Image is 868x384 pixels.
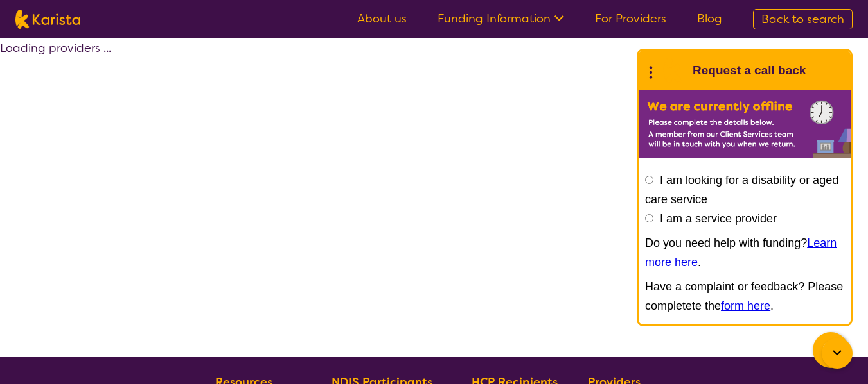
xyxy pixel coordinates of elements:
[645,277,844,315] p: Have a complaint or feedback? Please completete the .
[639,90,851,158] img: Karista offline chat form to request call back
[645,233,844,272] p: Do you need help with funding? .
[645,174,838,206] label: I am looking for a disability or aged care service
[761,12,844,27] span: Back to search
[595,11,666,26] a: For Providers
[660,212,777,225] label: I am a service provider
[693,61,806,80] h1: Request a call back
[813,332,849,368] button: Channel Menu
[753,9,853,29] a: Back to search
[697,11,722,26] a: Blog
[721,299,770,312] a: form here
[659,58,685,83] img: Karista
[15,10,80,29] img: Karista logo
[357,11,407,26] a: About us
[438,11,564,26] a: Funding Information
